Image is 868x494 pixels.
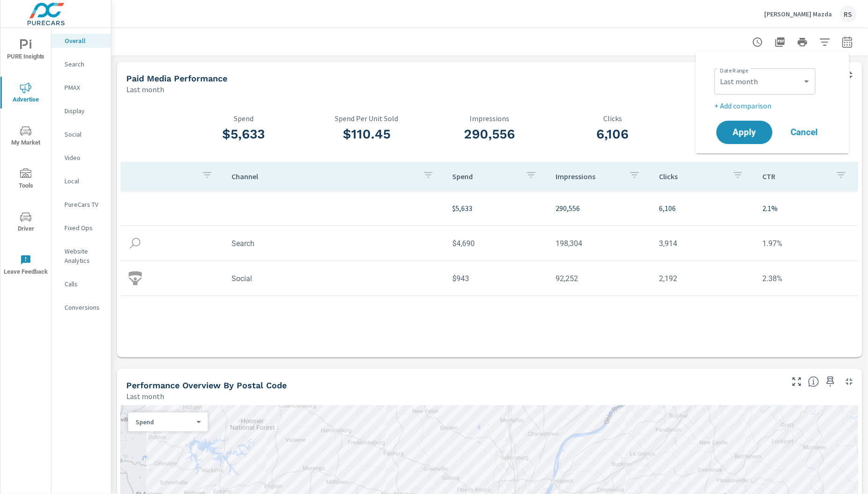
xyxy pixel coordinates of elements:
h3: 290,556 [428,126,551,142]
p: [PERSON_NAME] Mazda [765,10,832,18]
td: 2,192 [651,267,755,291]
span: PURE Insights [3,39,48,62]
p: Video [65,153,103,162]
span: Apply [726,128,763,137]
p: Clicks [551,114,674,123]
button: Minimize Widget [842,374,857,389]
p: Spend [453,172,519,181]
p: CTR [762,172,828,181]
p: CTR [674,114,797,123]
td: Social [224,267,445,291]
td: 198,304 [548,232,651,255]
p: Spend [136,418,193,426]
td: 1.97% [755,232,858,255]
p: PMAX [65,83,103,92]
p: Impressions [428,114,551,123]
p: Conversions [65,303,103,312]
p: Clicks [659,172,725,181]
div: PureCars TV [51,197,111,211]
div: Social [51,127,111,141]
button: Cancel [776,121,832,144]
p: Fixed Ops [65,223,103,232]
td: $4,690 [445,232,549,255]
p: Last month [126,391,164,402]
div: Spend [128,418,200,427]
div: nav menu [0,28,51,286]
h3: $5,633 [182,126,305,142]
p: 2.1% [762,203,851,214]
div: PMAX [51,80,111,94]
span: Cancel [786,128,823,137]
p: Local [65,176,103,186]
p: 290,556 [556,203,644,214]
span: Leave Feedback [3,254,48,277]
td: 2.38% [755,267,858,291]
img: icon-search.svg [128,236,142,250]
p: + Add comparison [715,100,834,111]
div: Website Analytics [51,244,111,268]
div: Calls [51,277,111,291]
h3: 6,106 [551,126,674,142]
div: Display [51,104,111,118]
p: 6,106 [659,203,747,214]
div: Local [51,174,111,188]
p: Spend Per Unit Sold [305,114,428,123]
p: Overall [65,36,103,45]
p: Website Analytics [65,247,103,265]
p: PureCars TV [65,200,103,209]
button: Print Report [793,33,812,51]
td: 3,914 [651,232,755,255]
button: "Export Report to PDF" [771,33,789,51]
h3: 2.1% [674,126,797,142]
p: Search [65,59,103,69]
div: Video [51,151,111,165]
p: $5,633 [453,203,541,214]
button: Apply [716,121,773,144]
p: Channel [231,172,415,181]
p: Display [65,106,103,116]
p: Last month [126,84,164,95]
p: Social [65,130,103,139]
p: Calls [65,279,103,289]
h3: $110.45 [305,126,428,142]
span: Advertise [3,82,48,105]
td: 92,252 [548,267,651,291]
span: My Market [3,125,48,148]
span: Save this to your personalized report [823,374,838,389]
p: Spend [182,114,305,123]
img: icon-social.svg [128,271,142,285]
button: Minimize Widget [842,67,857,82]
div: RS [840,6,857,22]
button: Make Fullscreen [789,374,804,389]
span: Tools [3,168,48,191]
td: Search [224,232,445,255]
p: Impressions [556,172,622,181]
div: Overall [51,34,111,48]
span: Driver [3,211,48,234]
h5: Performance Overview By Postal Code [126,380,287,390]
td: $943 [445,267,549,291]
span: Understand performance data by postal code. Individual postal codes can be selected and expanded ... [808,376,819,387]
h5: Paid Media Performance [126,73,227,83]
div: Search [51,57,111,71]
div: Conversions [51,300,111,314]
div: Fixed Ops [51,221,111,235]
